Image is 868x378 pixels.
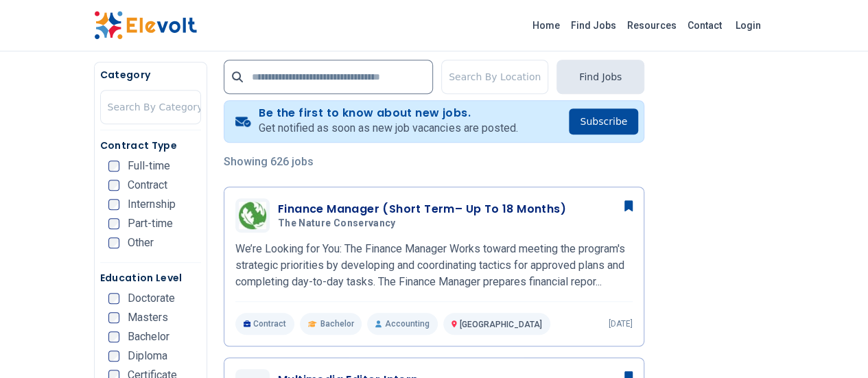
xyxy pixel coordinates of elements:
[108,351,119,362] input: Diploma
[609,318,633,329] p: [DATE]
[128,161,170,172] span: Full-time
[108,180,119,191] input: Contract
[259,120,517,137] p: Get notified as soon as new job vacancies are posted.
[128,331,169,342] span: Bachelor
[128,293,175,304] span: Doctorate
[108,218,119,229] input: Part-time
[128,351,167,362] span: Diploma
[128,199,176,210] span: Internship
[235,241,633,290] p: We’re Looking for You: The Finance Manager Works toward meeting the program's strategic prioritie...
[224,154,644,170] p: Showing 626 jobs
[128,312,168,323] span: Masters
[727,12,769,39] a: Login
[100,271,201,285] h5: Education Level
[108,293,119,304] input: Doctorate
[108,237,119,248] input: Other
[128,218,173,229] span: Part-time
[259,106,517,120] h4: Be the first to know about new jobs.
[622,14,682,36] a: Resources
[460,320,542,329] span: [GEOGRAPHIC_DATA]
[556,60,644,94] button: Find Jobs
[128,180,167,191] span: Contract
[239,202,266,229] img: The Nature Conservancy
[128,237,154,248] span: Other
[108,312,119,323] input: Masters
[278,201,566,217] h3: Finance Manager (Short Term– Up To 18 Months)
[108,199,119,210] input: Internship
[108,331,119,342] input: Bachelor
[565,14,622,36] a: Find Jobs
[235,198,633,335] a: The Nature ConservancyFinance Manager (Short Term– Up To 18 Months)The Nature ConservancyWe’re Lo...
[108,161,119,172] input: Full-time
[320,318,353,329] span: Bachelor
[100,68,201,82] h5: Category
[94,11,197,40] img: Elevolt
[100,139,201,152] h5: Contract Type
[569,108,638,134] button: Subscribe
[682,14,727,36] a: Contact
[278,217,396,230] span: The Nature Conservancy
[367,313,437,335] p: Accounting
[799,312,868,378] iframe: Chat Widget
[527,14,565,36] a: Home
[235,313,295,335] p: Contract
